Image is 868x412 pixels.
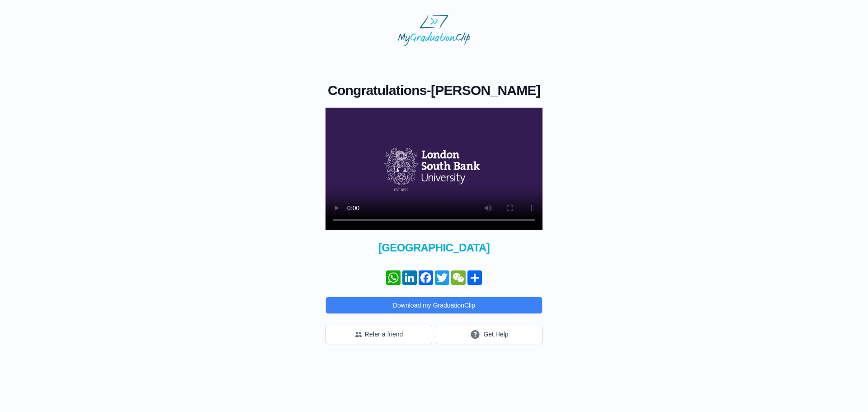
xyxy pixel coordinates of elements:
a: WeChat [450,270,467,285]
button: Download my GraduationClip [325,297,542,314]
button: Get Help [436,325,542,344]
a: Twitter [434,270,450,285]
button: Refer a friend [325,325,432,344]
a: WhatsApp [385,270,401,285]
a: Facebook [418,270,434,285]
h1: - [325,82,542,99]
img: MyGraduationClip [398,14,470,46]
a: LinkedIn [401,270,418,285]
span: [GEOGRAPHIC_DATA] [325,241,542,255]
span: Congratulations [328,83,427,98]
a: Share [467,270,483,285]
span: [PERSON_NAME] [431,83,540,98]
